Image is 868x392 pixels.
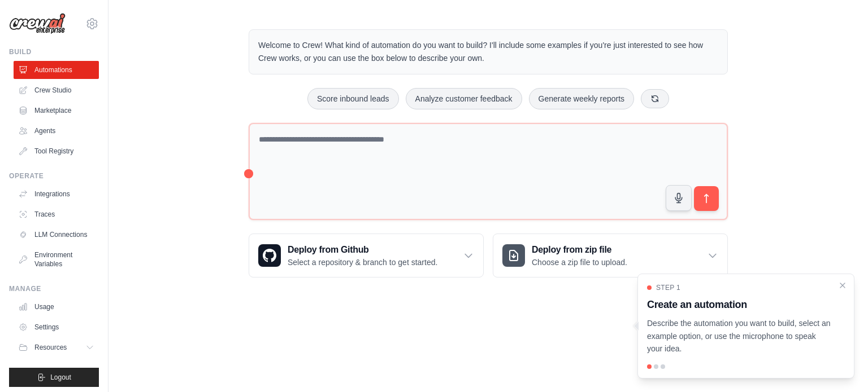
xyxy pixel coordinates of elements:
a: Usage [14,298,99,316]
div: Build [9,47,99,56]
button: Resources [14,338,99,356]
button: Generate weekly reports [529,88,635,109]
button: Score inbound leads [307,88,399,109]
a: LLM Connections [14,226,99,244]
a: Traces [14,205,99,223]
span: Step 1 [656,283,680,292]
div: Operate [9,171,99,180]
a: Tool Registry [14,142,99,160]
h3: Create an automation [647,297,831,312]
span: Logout [50,373,71,382]
button: Logout [9,368,99,387]
span: Resources [34,343,67,352]
a: Crew Studio [14,81,99,99]
div: Manage [9,284,99,293]
a: Marketplace [14,102,99,120]
a: Agents [14,122,99,140]
a: Environment Variables [14,246,99,273]
a: Integrations [14,185,99,203]
button: Analyze customer feedback [406,88,522,109]
p: Select a repository & branch to get started. [288,257,437,268]
p: Welcome to Crew! What kind of automation do you want to build? I'll include some examples if you'... [258,39,718,65]
img: Logo [9,13,66,34]
a: Settings [14,318,99,336]
h3: Deploy from Github [288,243,437,257]
p: Describe the automation you want to build, select an example option, or use the microphone to spe... [647,317,831,355]
a: Automations [14,61,99,79]
p: Choose a zip file to upload. [532,257,627,268]
h3: Deploy from zip file [532,243,627,257]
